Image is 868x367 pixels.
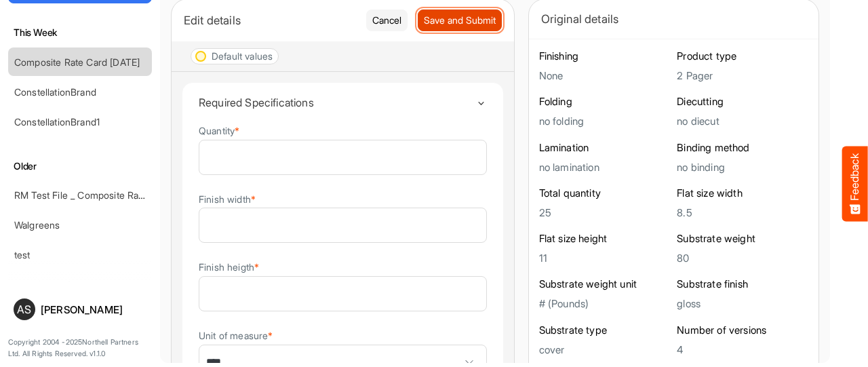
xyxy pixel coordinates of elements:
h4: Required Specifications [199,96,476,109]
h6: Folding [539,95,671,109]
h5: 25 [539,207,671,218]
h5: # (Pounds) [539,298,671,309]
h6: Substrate finish [677,277,808,291]
label: Finish width [199,194,256,204]
h5: 80 [677,252,808,264]
h5: no lamination [539,161,671,173]
h5: 2 Pager [677,70,808,81]
h5: no diecut [677,115,808,127]
label: Finish heigth [199,262,259,272]
button: Feedback [842,146,868,221]
a: Walgreens [14,219,60,231]
div: Original details [541,9,806,28]
a: ConstellationBrand1 [14,116,100,128]
span: Save and Submit [424,13,496,28]
h6: Older [8,159,152,174]
h6: This Week [8,25,152,40]
h6: Substrate weight [677,232,808,246]
a: RM Test File _ Composite Rate Card [DATE] [14,189,203,201]
label: Quantity [199,125,239,136]
h5: 8.5 [677,207,808,218]
h5: 11 [539,252,671,264]
div: [PERSON_NAME] [41,305,146,315]
label: Unit of measure [199,330,273,341]
h6: Finishing [539,50,671,63]
h6: Flat size width [677,187,808,200]
h6: Product type [677,50,808,63]
span: AS [17,304,31,315]
a: test [14,249,31,260]
h6: Binding method [677,141,808,155]
p: Copyright 2004 - 2025 Northell Partners Ltd. All Rights Reserved. v 1.1.0 [8,336,152,360]
button: Save and Submit Progress [418,9,502,31]
h5: gloss [677,298,808,309]
button: Cancel [366,9,408,31]
h6: Diecutting [677,95,808,109]
a: Composite Rate Card [DATE] [14,56,140,68]
h5: cover [539,344,671,355]
h6: Total quantity [539,187,671,200]
h6: Number of versions [677,324,808,337]
h5: no binding [677,161,808,173]
div: Default values [212,52,273,61]
h5: 4 [677,344,808,355]
h6: Lamination [539,141,671,155]
h6: Substrate type [539,324,671,337]
a: ConstellationBrand [14,86,96,98]
h6: Substrate weight unit [539,277,671,291]
h6: Flat size height [539,232,671,246]
h5: no folding [539,115,671,127]
h5: None [539,70,671,81]
summary: Toggle content [199,83,487,122]
div: Edit details [184,11,356,30]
